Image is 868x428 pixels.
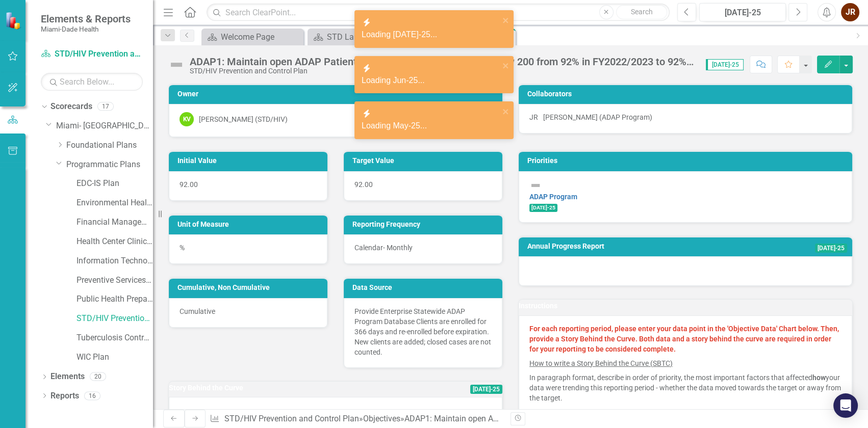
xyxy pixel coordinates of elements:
[76,236,153,248] a: Health Center Clinical Admin Support Plan
[76,293,153,305] a: Public Health Preparedness Plan
[529,325,839,353] strong: For each reporting period, please enter your data point in the 'Objective Data' Chart below. Then...
[177,90,497,98] h3: Owner
[699,3,786,21] button: [DATE]-25
[527,157,847,165] h3: Priorities
[41,13,131,25] span: Elements & Reports
[76,352,153,363] a: WIC Plan
[519,302,852,310] h3: Instructions
[50,371,85,383] a: Elements
[76,197,153,209] a: Environmental Health Plan
[169,384,402,392] h3: Story Behind the Curve
[224,414,359,423] a: STD/HIV Prevention and Control Plan
[180,180,198,189] span: 92.00
[177,221,322,228] h3: Unit of Measure
[502,105,509,117] button: close
[76,332,153,344] a: Tuberculosis Control & Prevention Plan
[41,73,143,91] input: Search Below...
[354,180,373,189] span: 92.00
[168,57,185,73] img: Not Defined
[812,373,826,382] strong: how
[502,14,509,26] button: close
[76,255,153,267] a: Information Technology Plan
[221,31,301,43] div: Welcome Page
[76,178,153,190] a: EDC-IS Plan
[207,4,670,21] input: Search ClearPoint...
[362,120,499,132] div: Loading May-25...
[41,25,131,33] small: Miami-Dade Health
[527,243,753,250] h3: Annual Progress Report
[210,413,502,425] div: » »
[204,31,301,43] a: Welcome Page
[833,393,858,418] div: Open Intercom Messenger
[66,140,153,151] a: Foundational Plans
[841,3,859,21] button: JR
[84,391,100,400] div: 16
[352,221,497,228] h3: Reporting Frequency
[529,359,673,367] u: How to write a Story Behind the Curve (SBTC)
[199,114,288,124] div: [PERSON_NAME] (STD/HIV)
[310,31,407,43] a: STD Landing Page
[50,101,92,113] a: Scorecards
[66,159,153,171] a: Programmatic Plans
[177,284,322,291] h3: Cumulative, Non Cumulative
[815,244,847,253] span: [DATE]-25
[630,8,652,16] span: Search
[529,112,538,122] div: JR
[362,75,499,87] div: Loading Jun-25...
[56,120,153,132] a: Miami- [GEOGRAPHIC_DATA]
[190,56,696,67] div: ADAP1: Maintain open ADAP Patients with most recent viral load below 200 from 92% in FY2022/2023 ...
[90,372,106,381] div: 20
[327,31,407,43] div: STD Landing Page
[352,284,497,291] h3: Data Source
[76,275,153,286] a: Preventive Services Plan
[50,390,79,402] a: Reports
[529,370,841,405] p: In paragraph format, describe in order of priority, the most important factors that affected your...
[76,217,153,228] a: Financial Management Plan
[616,5,667,19] button: Search
[470,385,502,394] span: [DATE]-25
[76,313,153,325] a: STD/HIV Prevention and Control Plan
[344,234,502,264] div: Calendar- Monthly
[543,112,652,122] div: [PERSON_NAME] (ADAP Program)
[362,29,499,41] div: Loading [DATE]-25...
[5,11,23,29] img: ClearPoint Strategy
[529,179,542,192] img: Not Defined
[529,193,577,201] a: ADAP Program
[363,414,400,423] a: Objectives
[706,59,744,70] span: [DATE]-25
[190,67,696,75] div: STD/HIV Prevention and Control Plan
[97,102,114,111] div: 17
[41,48,143,60] a: STD/HIV Prevention and Control Plan
[502,60,509,72] button: close
[529,204,557,212] span: [DATE]-25
[352,157,497,165] h3: Target Value
[177,157,322,165] h3: Initial Value
[180,307,215,315] span: Cumulative
[180,244,185,252] span: %
[180,112,194,126] div: KV
[703,7,782,19] div: [DATE]-25
[354,307,491,356] span: Provide Enterprise Statewide ADAP Program Database Clients are enrolled for 366 days and re-enrol...
[527,90,847,98] h3: Collaborators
